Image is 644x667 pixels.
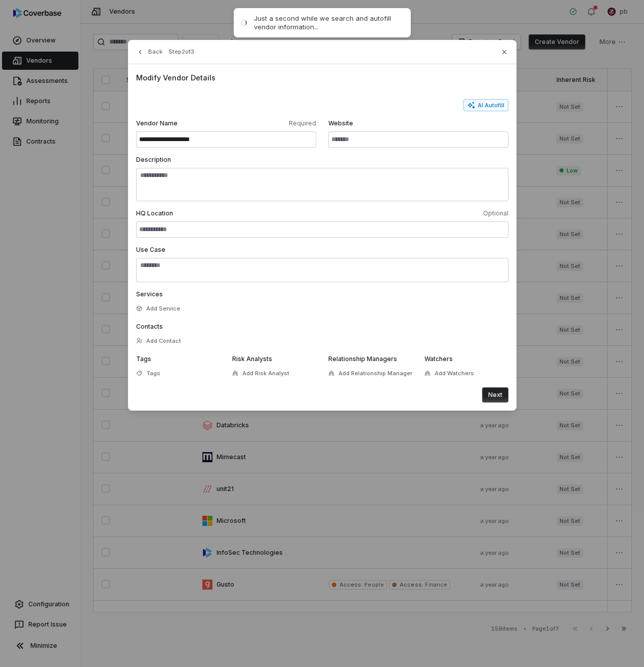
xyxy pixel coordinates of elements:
span: Optional [324,209,508,217]
span: Add Relationship Manager [338,370,412,377]
span: Tags [136,355,151,363]
span: Website [328,119,508,127]
span: Watchers [424,355,453,363]
span: Vendor Name [136,119,224,127]
span: Step 2 of 3 [168,48,194,56]
button: AI Autofill [463,99,508,111]
span: Relationship Managers [328,355,397,363]
span: Modify Vendor Details [136,72,508,83]
button: Add Watchers [421,364,477,382]
span: Add Risk Analyst [242,370,289,377]
span: Services [136,290,163,298]
span: Description [136,156,171,163]
span: Contacts [136,323,163,330]
button: Back [133,43,165,61]
span: Required [228,119,316,127]
button: Add Service [133,299,183,318]
button: Next [482,387,508,403]
span: Use Case [136,246,165,253]
span: HQ Location [136,209,320,217]
button: Add Contact [133,332,184,350]
div: Just a second while we search and autofill vendor information... [254,14,401,31]
span: Tags [146,370,160,377]
span: Risk Analysts [232,355,272,363]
